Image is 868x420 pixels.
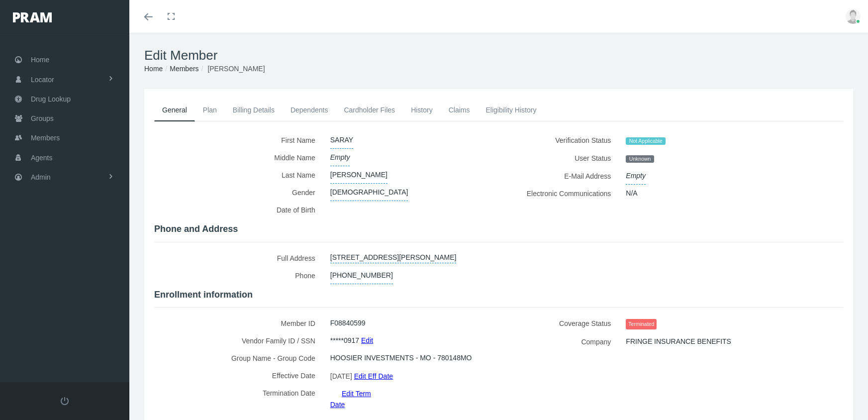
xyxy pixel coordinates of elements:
[478,99,544,121] a: Eligibility History
[170,65,198,73] a: Members
[330,249,457,263] a: [STREET_ADDRESS][PERSON_NAME]
[154,290,843,301] h4: Enrollment information
[31,90,71,108] span: Drug Lookup
[154,249,323,267] label: Full Address
[626,185,637,202] span: N/A
[506,315,619,333] label: Coverage Status
[31,168,51,187] span: Admin
[154,315,323,332] label: Member ID
[31,70,54,89] span: Locator
[330,369,352,384] span: [DATE]
[330,267,393,284] span: [PHONE_NUMBER]
[31,109,54,128] span: Groups
[626,137,666,145] span: Not Applicable
[441,99,478,121] a: Claims
[31,50,49,69] span: Home
[154,367,323,384] label: Effective Date
[31,128,60,147] span: Members
[336,99,403,121] a: Cardholder Files
[626,319,657,329] span: Terminated
[506,185,619,202] label: Electronic Communications
[330,349,472,366] span: HOOSIER INVESTMENTS - MO - 780148MO
[354,369,393,383] a: Edit Eff Date
[31,148,53,167] span: Agents
[154,149,323,166] label: Middle Name
[506,149,619,167] label: User Status
[330,184,408,201] span: [DEMOGRAPHIC_DATA]
[330,166,387,184] span: [PERSON_NAME]
[195,99,225,121] a: Plan
[154,184,323,201] label: Gender
[154,332,323,349] label: Vendor Family ID / SSN
[154,131,323,149] label: First Name
[626,333,731,350] span: FRINGE INSURANCE BENEFITS
[225,99,283,121] a: Billing Details
[506,333,619,350] label: Company
[626,155,654,163] span: Unknown
[330,315,366,331] span: F08840599
[154,349,323,367] label: Group Name - Group Code
[144,48,853,63] h1: Edit Member
[626,167,646,185] span: Empty
[154,267,323,284] label: Phone
[330,149,350,166] span: Empty
[506,167,619,185] label: E-Mail Address
[154,224,843,235] h4: Phone and Address
[154,201,323,218] label: Date of Birth
[13,12,52,22] img: PRAM_20_x_78.png
[506,131,619,149] label: Verification Status
[154,99,195,121] a: General
[207,65,265,73] span: [PERSON_NAME]
[283,99,336,121] a: Dependents
[846,9,861,24] img: user-placeholder.jpg
[403,99,441,121] a: History
[154,384,323,410] label: Termination Date
[144,65,163,73] a: Home
[154,166,323,184] label: Last Name
[361,333,373,347] a: Edit
[330,386,371,412] a: Edit Term Date
[330,131,353,149] span: SARAY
